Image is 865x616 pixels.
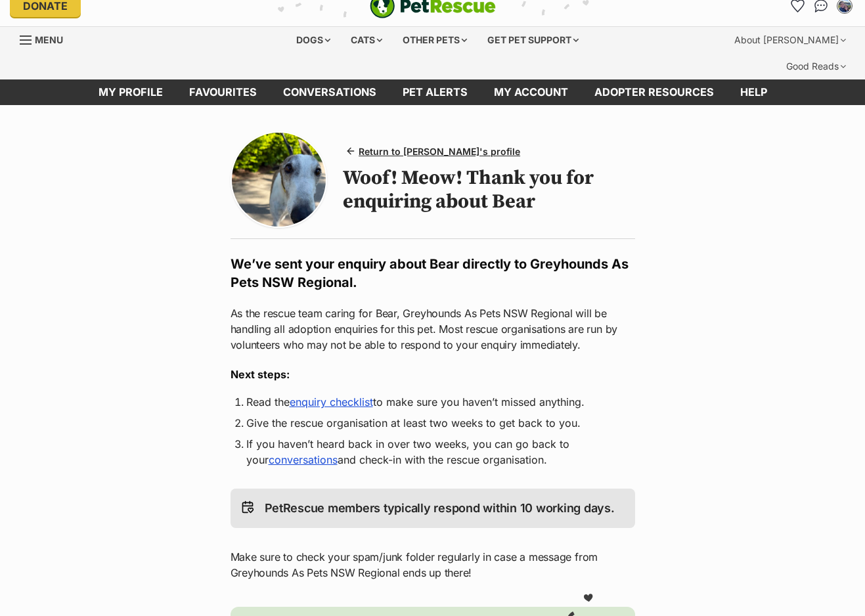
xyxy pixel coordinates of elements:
[359,144,520,158] span: Return to [PERSON_NAME]'s profile
[20,27,72,51] a: Menu
[725,27,855,53] div: About [PERSON_NAME]
[231,255,635,292] h2: We’ve sent your enquiry about Bear directly to Greyhounds As Pets NSW Regional.
[727,79,780,105] a: Help
[246,394,619,410] li: Read the to make sure you haven’t missed anything.
[581,79,727,105] a: Adopter resources
[35,34,63,45] span: Menu
[231,549,635,581] p: Make sure to check your spam/junk folder regularly in case a message from Greyhounds As Pets NSW ...
[777,53,855,79] div: Good Reads
[481,79,581,105] a: My account
[265,499,615,517] p: PetRescue members typically respond within 10 working days.
[85,79,176,105] a: My profile
[246,415,619,431] li: Give the rescue organisation at least two weeks to get back to you.
[176,79,270,105] a: Favourites
[290,395,373,408] a: enquiry checklist
[389,79,481,105] a: Pet alerts
[478,27,588,53] div: Get pet support
[393,27,476,53] div: Other pets
[342,27,391,53] div: Cats
[270,79,389,105] a: conversations
[232,133,326,227] img: Photo of Bear
[231,366,635,382] h3: Next steps:
[343,166,634,213] h1: Woof! Meow! Thank you for enquiring about Bear
[343,142,525,161] a: Return to [PERSON_NAME]'s profile
[231,305,635,353] p: As the rescue team caring for Bear, Greyhounds As Pets NSW Regional will be handling all adoption...
[246,436,619,468] li: If you haven’t heard back in over two weeks, you can go back to your and check-in with the rescue...
[287,27,340,53] div: Dogs
[269,453,338,466] a: conversations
